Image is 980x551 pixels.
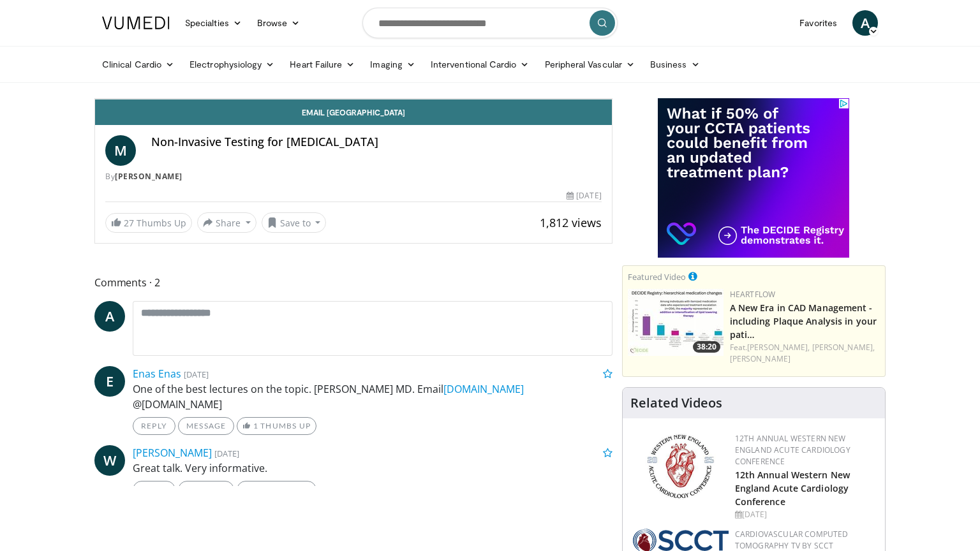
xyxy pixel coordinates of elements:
a: A [852,10,878,36]
a: [PERSON_NAME] [730,353,791,364]
a: Cardiovascular Computed Tomography TV by SCCT [735,529,849,551]
span: 1 [253,421,258,430]
a: W [94,445,125,476]
a: Message [178,417,234,435]
div: [DATE] [735,509,875,520]
a: Heartflow [730,289,776,300]
span: 38:20 [693,341,720,353]
span: 27 [124,217,134,229]
iframe: Advertisement [658,98,849,258]
a: Peripheral Vascular [537,52,642,77]
div: Feat. [730,342,880,365]
a: [PERSON_NAME], [747,342,810,353]
h4: Non-Invasive Testing for [MEDICAL_DATA] [151,135,602,149]
a: Message [178,481,234,499]
a: 38:20 [628,289,724,356]
input: Search topics, interventions [362,8,618,38]
div: By [105,171,602,182]
a: 12th Annual Western New England Acute Cardiology Conference [735,433,850,467]
p: Great talk. Very informative. [133,460,612,476]
small: [DATE] [214,448,239,459]
a: M [105,135,136,166]
p: One of the best lectures on the topic. [PERSON_NAME] MD. Email @[DOMAIN_NAME] [133,381,612,412]
a: Reply [133,417,175,435]
small: Featured Video [628,271,686,283]
span: 1,812 views [540,215,602,230]
button: Share [197,212,256,233]
a: A New Era in CAD Management - including Plaque Analysis in your pati… [730,302,877,341]
a: Electrophysiology [182,52,282,77]
button: Save to [262,212,327,233]
a: 27 Thumbs Up [105,213,192,233]
a: Business [642,52,708,77]
span: Comments 2 [94,274,612,291]
small: [DATE] [184,369,209,380]
a: Imaging [362,52,423,77]
a: Reply [133,481,175,499]
img: 738d0e2d-290f-4d89-8861-908fb8b721dc.150x105_q85_crop-smart_upscale.jpg [628,289,724,356]
a: Enas Enas [133,367,181,381]
a: Interventional Cardio [423,52,537,77]
a: [PERSON_NAME] [115,171,182,182]
img: 0954f259-7907-4053-a817-32a96463ecc8.png.150x105_q85_autocrop_double_scale_upscale_version-0.2.png [645,433,716,500]
a: 1 Thumbs Up [237,481,316,499]
a: [PERSON_NAME] [133,446,212,460]
a: Favorites [792,10,845,36]
a: Browse [249,10,308,36]
a: Heart Failure [282,52,362,77]
h4: Related Videos [630,395,722,411]
a: 1 Thumbs Up [237,417,316,435]
a: [DOMAIN_NAME] [443,382,524,396]
a: 12th Annual Western New England Acute Cardiology Conference [735,469,850,508]
a: Email [GEOGRAPHIC_DATA] [95,99,612,125]
div: [DATE] [567,190,601,202]
a: Specialties [177,10,249,36]
img: VuMedi Logo [102,17,170,29]
a: [PERSON_NAME], [812,342,875,353]
a: Clinical Cardio [94,52,182,77]
a: E [94,366,125,397]
span: 1 [253,485,258,494]
a: A [94,301,125,332]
